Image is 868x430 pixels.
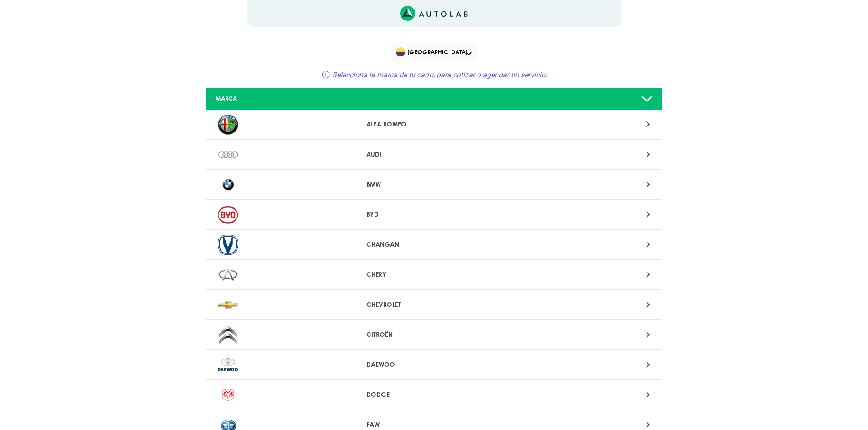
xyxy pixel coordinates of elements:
[218,265,238,285] img: CHERY
[366,330,502,339] p: CITROËN
[366,120,502,129] p: ALFA ROMEO
[218,115,238,135] img: ALFA ROMEO
[366,210,502,219] p: BYD
[366,180,502,189] p: BMW
[206,88,662,110] a: MARCA
[332,71,547,79] span: Selecciona la marca de tu carro, para cotizar o agendar un servicio:
[218,145,238,165] img: AUDI
[366,150,502,159] p: AUDI
[396,46,474,58] span: [GEOGRAPHIC_DATA]
[218,295,238,315] img: CHEVROLET
[366,360,502,369] p: DAEWOO
[366,390,502,400] p: DODGE
[366,270,502,279] p: CHERY
[366,300,502,309] p: CHEVROLET
[390,42,478,62] div: Flag of COLOMBIA[GEOGRAPHIC_DATA]
[218,325,238,345] img: CITROËN
[218,205,238,225] img: BYD
[366,420,502,430] p: FAW
[366,240,502,249] p: CHANGAN
[218,355,238,375] img: DAEWOO
[209,94,359,103] div: MARCA
[400,9,468,17] a: Link al sitio de autolab
[218,385,238,405] img: DODGE
[218,175,238,195] img: BMW
[218,235,238,255] img: CHANGAN
[396,47,405,56] img: Flag of COLOMBIA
